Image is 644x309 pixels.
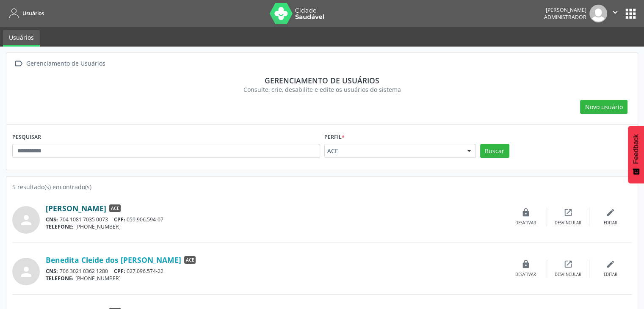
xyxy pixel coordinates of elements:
[327,147,459,155] span: ACE
[46,204,106,213] a: [PERSON_NAME]
[589,5,607,22] img: img
[22,10,44,17] span: Usuários
[46,216,505,223] div: 704 1081 7035 0073 059.906.594-07
[628,126,644,183] button: Feedback - Mostrar pesquisa
[604,272,617,278] div: Editar
[521,208,531,217] i: lock
[46,275,74,282] span: TELEFONE:
[46,216,58,223] span: CNS:
[19,264,34,279] i: person
[46,223,505,230] div: [PHONE_NUMBER]
[480,144,509,158] button: Buscar
[564,208,573,217] i: open_in_new
[515,272,536,278] div: Desativar
[607,5,623,22] button: 
[544,6,586,14] div: [PERSON_NAME]
[46,275,505,282] div: [PHONE_NUMBER]
[19,212,34,228] i: person
[12,58,25,70] i: 
[555,220,581,226] div: Desvincular
[114,268,125,275] span: CPF:
[604,220,617,226] div: Editar
[12,131,41,144] label: PESQUISAR
[114,216,125,223] span: CPF:
[632,134,640,164] span: Feedback
[521,259,531,269] i: lock
[18,76,626,85] div: Gerenciamento de usuários
[109,204,121,212] span: ACE
[46,255,181,265] a: Benedita Cleide dos [PERSON_NAME]
[46,223,74,230] span: TELEFONE:
[606,259,615,269] i: edit
[3,30,40,47] a: Usuários
[611,8,620,17] i: 
[623,6,638,21] button: apps
[585,102,623,111] span: Novo usuário
[184,256,196,264] span: ACE
[46,268,58,275] span: CNS:
[18,85,626,94] div: Consulte, crie, desabilite e edite os usuários do sistema
[324,131,345,144] label: Perfil
[564,259,573,269] i: open_in_new
[12,58,107,70] a:  Gerenciamento de Usuários
[515,220,536,226] div: Desativar
[25,58,107,70] div: Gerenciamento de Usuários
[580,100,627,114] button: Novo usuário
[606,208,615,217] i: edit
[12,182,632,191] div: 5 resultado(s) encontrado(s)
[555,272,581,278] div: Desvincular
[46,268,505,275] div: 706 3021 0362 1280 027.096.574-22
[544,14,586,21] span: Administrador
[6,6,44,20] a: Usuários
